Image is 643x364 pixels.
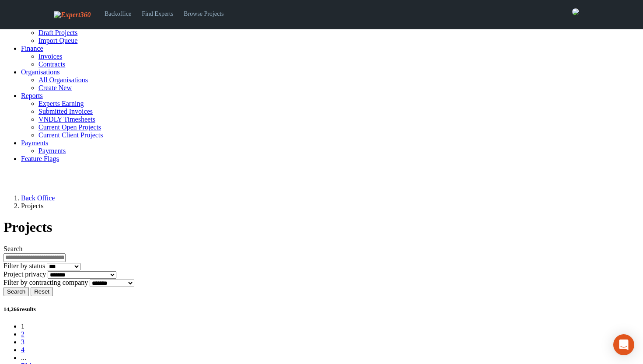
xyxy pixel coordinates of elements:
a: 1 [21,322,24,330]
a: Back Office [21,194,55,202]
a: Create New [38,84,72,91]
label: Filter by status [3,262,45,269]
li: Projects [21,202,640,210]
a: 3 [21,338,24,346]
a: All Organisations [38,76,88,84]
a: 4 [21,346,24,353]
a: Feature Flags [21,155,59,162]
span: results [19,306,35,312]
a: Current Client Projects [38,131,103,139]
a: 2 [21,330,24,338]
label: Filter by contracting company [3,279,88,286]
button: Reset [31,287,53,296]
a: Invoices [38,52,62,60]
a: Submitted Invoices [38,108,93,115]
a: Finance [21,45,43,52]
label: Search [3,245,23,252]
a: Payments [21,139,48,147]
button: Search [3,287,29,296]
a: Organisations [21,68,60,76]
a: VNDLY Timesheets [38,115,95,123]
a: Payments [38,147,66,154]
a: Draft Projects [38,29,77,36]
h1: Projects [3,219,640,235]
h5: 14,266 [3,306,640,313]
a: Import Queue [38,37,77,44]
a: Contracts [38,60,65,68]
label: Project privacy [3,270,46,278]
a: Current Open Projects [38,123,101,131]
span: ... [21,354,26,361]
img: 0421c9a1-ac87-4857-a63f-b59ed7722763-normal.jpeg [572,8,579,15]
img: Expert360 [54,11,91,19]
a: Experts Earning [38,100,84,107]
div: Open Intercom Messenger [613,334,634,355]
a: Reports [21,92,43,99]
